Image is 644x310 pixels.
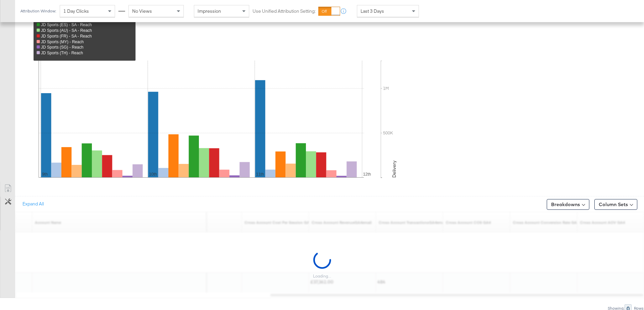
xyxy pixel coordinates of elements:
[391,161,397,178] text: Delivery
[253,8,316,14] label: Use Unified Attribution Setting:
[361,8,384,14] span: Last 3 Days
[41,51,83,55] span: JD Sports (TH) - Reach
[41,45,84,50] span: JD Sports (SG) - Reach
[41,22,92,27] span: JD Sports (ES) - SA - Reach
[41,40,84,44] span: JD Sports (MY) - Reach
[132,8,152,14] span: No Views
[20,9,56,13] div: Attribution Window:
[18,198,49,210] button: Expand All
[594,199,637,210] button: Column Sets
[41,28,92,33] span: JD Sports (AU) - SA - Reach
[313,273,331,279] div: Loading...
[41,34,92,39] span: JD Sports (FR) - SA - Reach
[547,199,589,210] button: Breakdowns
[63,8,89,14] span: 1 Day Clicks
[198,8,221,14] span: Impression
